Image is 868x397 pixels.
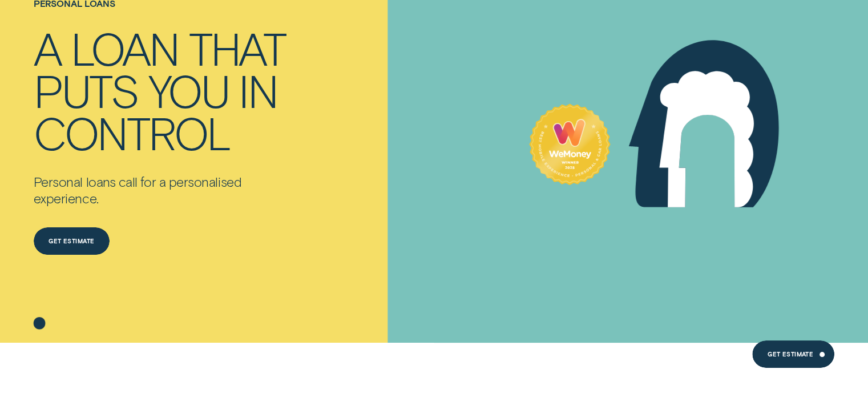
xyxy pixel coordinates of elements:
[188,26,285,69] div: that
[239,69,277,111] div: in
[34,26,297,154] h4: A loan that puts you in control
[34,227,110,255] a: Get estimate
[752,340,834,368] a: Get Estimate
[148,69,228,111] div: you
[34,26,60,69] div: A
[34,111,230,153] div: control
[71,26,178,69] div: loan
[34,174,297,207] p: Personal loans call for a personalised experience.
[34,69,138,111] div: puts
